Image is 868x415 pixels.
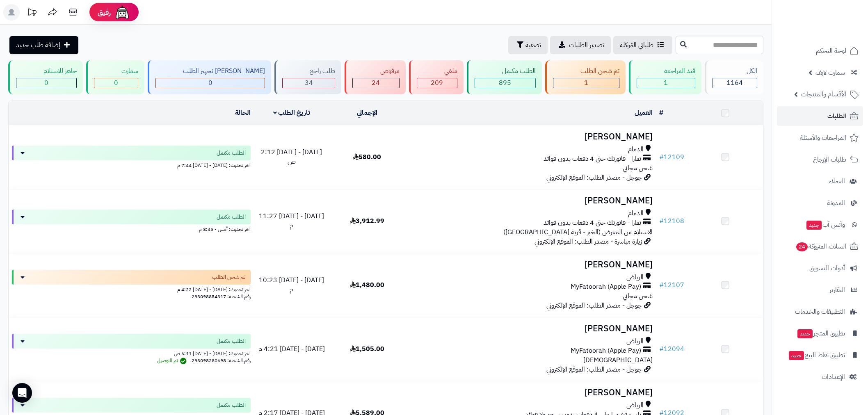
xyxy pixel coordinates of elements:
h3: [PERSON_NAME] [408,260,653,269]
span: لوحة التحكم [816,45,846,57]
span: سمارت لايف [815,67,845,78]
span: طلباتي المُوكلة [620,40,653,50]
a: وآتس آبجديد [777,215,863,235]
span: الرياض [626,337,644,346]
div: 0 [156,78,265,88]
span: 1 [584,78,588,88]
a: تاريخ الطلب [273,108,311,118]
a: الإعدادات [777,367,863,387]
a: # [659,108,663,118]
a: الحالة [235,108,251,118]
a: الطلب مكتمل 895 [465,60,544,94]
span: إضافة طلب جديد [16,40,60,50]
span: رقم الشحنة: 293098280698 [192,357,251,364]
div: الطلب مكتمل [475,66,536,76]
span: الاستلام من المعرض (الخبر - قرية [GEOGRAPHIC_DATA]) [503,227,653,237]
span: المراجعات والأسئلة [800,132,846,144]
a: الكل1164 [703,60,765,94]
div: جاهز للاستلام [16,66,77,76]
div: اخر تحديث: أمس - 8:45 م [12,224,251,233]
span: 3,912.99 [350,216,384,226]
span: [DEMOGRAPHIC_DATA] [583,355,653,365]
span: # [659,152,664,162]
span: تطبيق نقاط البيع [788,349,845,361]
span: الدمام [628,145,644,154]
a: التطبيقات والخدمات [777,302,863,322]
span: الطلب مكتمل [217,213,246,221]
a: لوحة التحكم [777,41,863,61]
a: ملغي 209 [407,60,465,94]
div: تم شحن الطلب [553,66,619,76]
a: #12109 [659,152,684,162]
h3: [PERSON_NAME] [408,324,653,333]
span: شحن مجاني [623,163,653,173]
a: جاهز للاستلام 0 [7,60,85,94]
div: Open Intercom Messenger [12,383,32,403]
div: 0 [16,78,76,88]
span: 1,480.00 [350,280,384,290]
a: التقارير [777,280,863,300]
span: # [659,344,664,354]
span: 34 [305,78,313,88]
div: 1 [553,78,619,88]
a: العميل [635,108,653,118]
a: تصدير الطلبات [550,36,611,54]
div: اخر تحديث: [DATE] - [DATE] 6:11 ص [12,349,251,357]
span: تصدير الطلبات [569,40,604,50]
span: 209 [431,78,443,88]
span: الرياض [626,401,644,410]
span: [DATE] - [DATE] 2:12 ص [261,147,322,166]
div: سمارت [94,66,138,76]
a: [PERSON_NAME] تجهيز الطلب 0 [146,60,273,94]
a: الإجمالي [357,108,377,118]
span: وآتس آب [806,219,845,230]
div: 1 [637,78,695,88]
a: #12094 [659,344,684,354]
span: 24 [372,78,380,88]
span: طلبات الإرجاع [813,154,846,165]
div: 24 [353,78,399,88]
span: الرياض [626,273,644,282]
span: جوجل - مصدر الطلب: الموقع الإلكتروني [546,173,642,182]
span: 0 [114,78,118,88]
span: السلات المتروكة [795,241,846,252]
a: تطبيق المتجرجديد [777,324,863,343]
div: 895 [475,78,535,88]
span: زيارة مباشرة - مصدر الطلب: الموقع الإلكتروني [535,237,642,246]
span: [DATE] - [DATE] 4:21 م [258,344,325,354]
a: طلب راجع 34 [273,60,343,94]
span: تم التوصيل [157,357,189,364]
span: 580.00 [353,152,381,162]
span: تم شحن الطلب [212,273,246,281]
span: رفيق [98,7,111,17]
span: [DATE] - [DATE] 10:23 م [259,275,324,294]
div: اخر تحديث: [DATE] - [DATE] 4:22 م [12,285,251,293]
span: # [659,280,664,290]
a: إضافة طلب جديد [9,36,78,54]
span: رقم الشحنة: 293098854317 [192,293,251,300]
span: الأقسام والمنتجات [801,89,846,100]
img: ai-face.png [114,4,130,21]
a: سمارت 0 [85,60,146,94]
div: 209 [417,78,457,88]
span: MyFatoorah (Apple Pay) [571,282,641,292]
a: طلباتي المُوكلة [613,36,672,54]
span: 1164 [726,78,743,88]
a: طلبات الإرجاع [777,150,863,169]
span: تمارا - فاتورتك حتى 4 دفعات بدون فوائد [544,154,641,164]
span: جديد [806,221,822,230]
div: مرفوض [352,66,399,76]
span: شحن مجاني [623,291,653,301]
div: 34 [283,78,335,88]
span: جوجل - مصدر الطلب: الموقع الإلكتروني [546,301,642,310]
a: المراجعات والأسئلة [777,128,863,148]
span: 0 [208,78,212,88]
span: 895 [499,78,511,88]
span: # [659,216,664,226]
span: الطلب مكتمل [217,401,246,409]
span: MyFatoorah (Apple Pay) [571,346,641,356]
div: قيد المراجعه [637,66,695,76]
span: الإعدادات [822,371,845,383]
button: تصفية [508,36,548,54]
a: تطبيق نقاط البيعجديد [777,345,863,365]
